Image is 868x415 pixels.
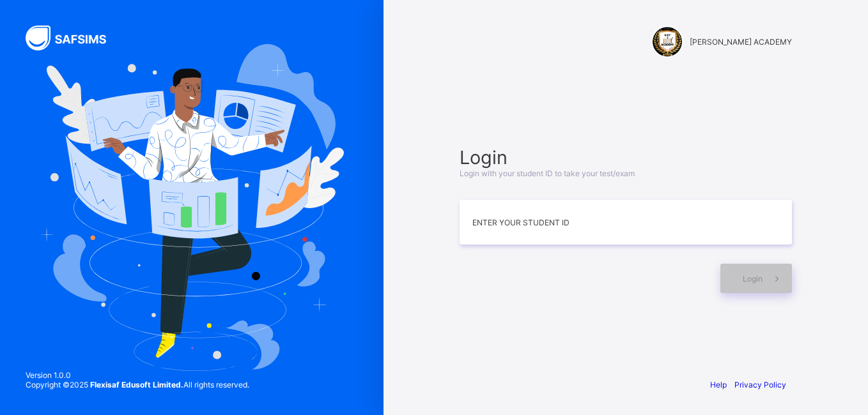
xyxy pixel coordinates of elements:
strong: Flexisaf Edusoft Limited. [90,380,183,389]
img: SAFSIMS Logo [26,26,121,50]
span: Login [743,274,763,283]
img: Hero Image [40,44,344,371]
span: Login [460,146,792,169]
span: Version 1.0.0 [26,370,249,380]
a: Privacy Policy [734,380,786,389]
span: Login with your student ID to take your test/exam [460,169,635,178]
span: Copyright © 2025 All rights reserved. [26,380,249,389]
a: Help [710,380,727,389]
span: [PERSON_NAME] ACADEMY [690,37,792,47]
